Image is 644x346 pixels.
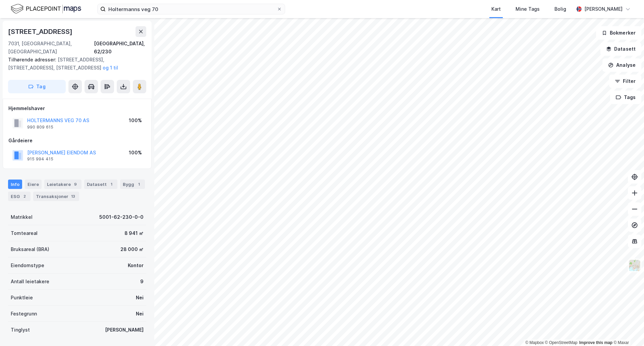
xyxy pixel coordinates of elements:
[600,42,641,56] button: Datasett
[8,137,146,145] div: Gårdeiere
[8,57,58,62] span: Tilhørende adresser:
[33,192,79,201] div: Transaksjoner
[8,192,31,201] div: ESG
[27,125,53,130] div: 990 809 615
[136,294,144,302] div: Nei
[525,340,544,345] a: Mapbox
[25,180,42,189] div: Eiere
[140,278,144,286] div: 9
[106,4,277,14] input: Søk på adresse, matrikkel, gårdeiere, leietakere eller personer
[11,294,33,302] div: Punktleie
[136,310,144,318] div: Nei
[105,326,144,334] div: [PERSON_NAME]
[609,75,641,88] button: Filter
[27,156,53,162] div: 915 994 415
[84,180,117,189] div: Datasett
[124,229,144,237] div: 8 941 ㎡
[11,3,81,15] img: logo.f888ab2527a4732fd821a326f86c7f29.svg
[610,314,644,346] iframe: Chat Widget
[11,213,33,221] div: Matrikkel
[628,259,641,272] img: Z
[610,91,641,104] button: Tags
[11,229,38,237] div: Tomteareal
[94,40,146,56] div: [GEOGRAPHIC_DATA], 62/230
[120,245,144,253] div: 28 000 ㎡
[579,340,612,345] a: Improve this map
[21,193,28,200] div: 2
[128,261,144,269] div: Kontor
[129,116,142,125] div: 100%
[11,326,30,334] div: Tinglyst
[8,104,146,112] div: Hjemmelshaver
[602,58,641,72] button: Analyse
[596,26,641,40] button: Bokmerker
[11,245,49,253] div: Bruksareal (BRA)
[491,5,501,13] div: Kart
[72,181,79,188] div: 9
[610,314,644,346] div: Kontrollprogram for chat
[8,56,141,72] div: [STREET_ADDRESS], [STREET_ADDRESS], [STREET_ADDRESS]
[11,261,44,269] div: Eiendomstype
[11,310,37,318] div: Festegrunn
[8,40,94,56] div: 7031, [GEOGRAPHIC_DATA], [GEOGRAPHIC_DATA]
[8,26,74,37] div: [STREET_ADDRESS]
[108,181,115,188] div: 1
[8,180,22,189] div: Info
[129,149,142,157] div: 100%
[584,5,623,13] div: [PERSON_NAME]
[44,180,82,189] div: Leietakere
[554,5,566,13] div: Bolig
[99,213,144,221] div: 5001-62-230-0-0
[516,5,540,13] div: Mine Tags
[120,180,145,189] div: Bygg
[8,80,66,93] button: Tag
[545,340,578,345] a: OpenStreetMap
[136,181,142,188] div: 1
[70,193,76,200] div: 13
[11,278,49,286] div: Antall leietakere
